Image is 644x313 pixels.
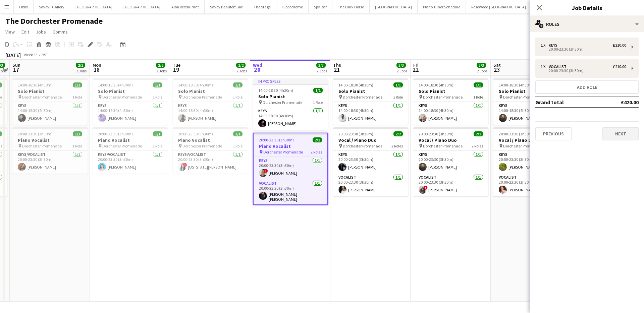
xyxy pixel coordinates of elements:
app-card-role: Vocalist1/120:00-23:30 (3h30m)[PERSON_NAME] [333,174,408,196]
div: Vocalist [549,64,569,69]
div: BST [42,52,48,57]
div: Roles [530,16,644,32]
app-job-card: 20:00-23:30 (3h30m)1/1Piano Vocalist Dorchester Promenade1 RoleKeys/Vocalist1/120:00-23:30 (3h30m... [93,127,168,174]
button: Piano Tuner Schedule [418,0,466,13]
app-job-card: 20:00-23:30 (3h30m)2/2Vocal / Piano Duo Dorchester Promenade2 RolesKeys1/120:00-23:30 (3h30m)[PER... [493,127,569,196]
span: Dorchester Promenade [423,143,463,148]
button: Hippodrome [276,0,309,13]
app-job-card: 20:00-23:30 (3h30m)2/2Vocal / Piano Duo Dorchester Promenade2 RolesKeys1/120:00-23:30 (3h30m)[PER... [413,127,488,196]
h3: Solo Pianist [12,88,88,94]
h3: Solo Pianist [493,88,569,94]
h3: Job Details [530,3,644,12]
span: Tue [173,62,180,68]
app-job-card: 20:00-23:30 (3h30m)1/1Piano Vocalist Dorchester Promenade1 RoleKeys/Vocalist1/120:00-23:30 (3h30m... [12,127,88,174]
span: 20 [252,66,262,73]
span: 20:00-23:30 (3h30m) [259,137,294,142]
span: Week 33 [22,52,39,57]
span: 20:00-23:30 (3h30m) [499,131,534,136]
button: [GEOGRAPHIC_DATA] [370,0,418,13]
span: 22 [412,66,419,73]
span: Dorchester Promenade [22,95,62,100]
span: Edit [21,29,29,35]
div: 20:00-23:30 (3h30m)1/1Piano Vocalist Dorchester Promenade1 RoleKeys/Vocalist1/120:00-23:30 (3h30m... [173,127,248,174]
td: Grand total [535,97,599,108]
span: 2/2 [474,131,483,136]
span: 1/1 [313,88,323,93]
app-card-role: Keys/Vocalist1/120:00-23:30 (3h30m)[PERSON_NAME] [93,151,168,174]
app-card-role: Keys/Vocalist1/120:00-23:30 (3h30m)[PERSON_NAME] [12,151,88,174]
span: Sun [12,62,20,68]
span: 1/1 [474,82,483,87]
span: 1 Role [393,95,403,100]
span: 14:00-18:30 (4h30m) [18,82,53,87]
app-card-role: Keys1/120:00-23:30 (3h30m)[PERSON_NAME] [333,151,408,174]
div: 14:00-18:30 (4h30m)1/1Solo Pianist Dorchester Promenade1 RoleKeys1/114:00-18:30 (4h30m)[PERSON_NAME] [173,78,248,125]
h3: Piano Vocalist [173,137,248,143]
app-card-role: Keys1/114:00-18:30 (4h30m)[PERSON_NAME] [93,102,168,125]
span: Dorchester Promenade [102,143,142,148]
span: 1/1 [233,131,243,136]
app-card-role: Keys1/114:00-18:30 (4h30m)[PERSON_NAME] [493,102,569,125]
span: 20:00-23:30 (3h30m) [178,131,213,136]
span: Dorchester Promenade [503,143,543,148]
span: 14:00-18:30 (4h30m) [258,88,293,93]
span: 1 Role [233,143,243,148]
span: 1 Role [72,143,82,148]
span: ! [424,186,428,190]
app-job-card: 14:00-18:30 (4h30m)1/1Solo Pianist Dorchester Promenade1 RoleKeys1/114:00-18:30 (4h30m)[PERSON_NAME] [93,78,168,125]
div: [DATE] [5,52,21,58]
div: 14:00-18:30 (4h30m)1/1Solo Pianist Dorchester Promenade1 RoleKeys1/114:00-18:30 (4h30m)[PERSON_NAME] [413,78,488,125]
app-job-card: In progress14:00-18:30 (4h30m)1/1Solo Pianist Dorchester Promenade1 RoleKeys1/114:00-18:30 (4h30m... [253,78,328,130]
span: Wed [253,62,262,68]
span: 1/1 [233,82,243,87]
span: 2/2 [313,137,322,142]
span: 1/1 [153,131,162,136]
h3: Piano Vocalist [254,143,327,149]
h3: Vocal / Piano Duo [333,137,408,143]
div: 20:00-23:30 (3h30m)2/2Vocal / Piano Duo Dorchester Promenade2 RolesKeys1/120:00-23:30 (3h30m)[PER... [333,127,408,196]
app-card-role: Keys1/120:00-23:30 (3h30m)[PERSON_NAME] [413,151,488,174]
span: 14:00-18:30 (4h30m) [419,82,453,87]
div: £210.00 [613,64,626,69]
span: Dorchester Promenade [343,95,382,100]
span: Dorchester Promenade [343,143,382,148]
a: View [3,27,17,36]
div: Keys [549,43,560,48]
span: Dorchester Promenade [503,95,543,100]
div: 1 x [541,64,549,69]
button: Rosewood [GEOGRAPHIC_DATA] [466,0,532,13]
button: The Stage [248,0,276,13]
span: Sat [493,62,501,68]
span: View [5,29,15,35]
span: 1 Role [72,95,82,100]
div: 2 Jobs [156,68,167,73]
span: Dorchester Promenade [102,95,142,100]
span: ! [264,169,268,173]
span: Fri [413,62,419,68]
span: ! [183,163,187,167]
app-job-card: 14:00-18:30 (4h30m)1/1Solo Pianist Dorchester Promenade1 RoleKeys1/114:00-18:30 (4h30m)[PERSON_NAME] [493,78,569,125]
app-card-role: Vocalist1/120:00-23:30 (3h30m)![PERSON_NAME] [413,174,488,196]
div: £210.00 [613,43,626,48]
app-job-card: 14:00-18:30 (4h30m)1/1Solo Pianist Dorchester Promenade1 RoleKeys1/114:00-18:30 (4h30m)[PERSON_NAME] [333,78,408,125]
span: 20:00-23:30 (3h30m) [18,131,53,136]
div: 2 Jobs [477,68,487,73]
h3: Solo Pianist [253,93,328,100]
span: 2/2 [393,131,403,136]
span: 23 [492,66,501,73]
span: 1 Role [473,95,483,100]
span: 1/1 [393,82,403,87]
app-job-card: 14:00-18:30 (4h30m)1/1Solo Pianist Dorchester Promenade1 RoleKeys1/114:00-18:30 (4h30m)[PERSON_NAME] [12,78,88,125]
span: 17 [11,66,20,73]
button: Next [602,127,639,140]
span: 1/1 [73,82,82,87]
div: In progress [253,78,328,84]
button: Savoy Beaufort Bar [205,0,248,13]
span: 18 [92,66,101,73]
span: 1/1 [153,82,162,87]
